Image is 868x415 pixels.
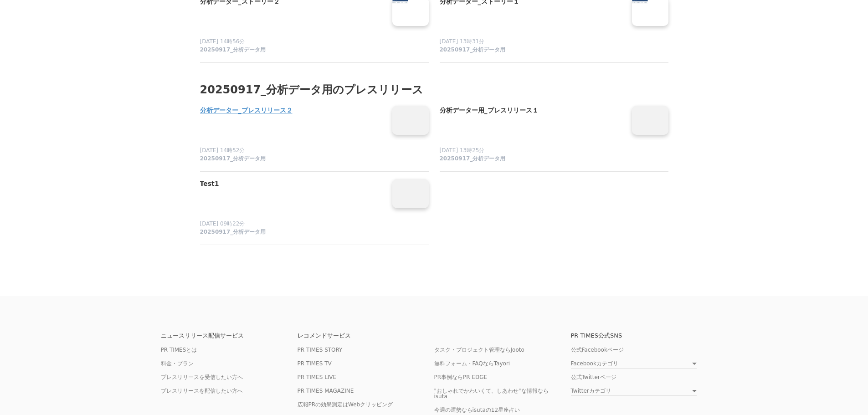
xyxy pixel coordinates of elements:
a: PR TIMES MAGAZINE [298,388,354,394]
span: 20250917_分析データ用 [200,46,266,54]
span: [DATE] 14時52分 [200,147,245,154]
a: "おしゃれでかわいくて、しあわせ"な情報ならisuta [434,388,549,400]
p: PR TIMES公式SNS [571,333,708,338]
a: 20250917_分析データ用 [200,46,385,55]
a: Facebookカテゴリ [571,361,697,369]
a: プレスリリースを受信したい方へ [161,374,243,380]
p: レコメンドサービス [298,333,434,338]
h4: 分析データー_プレスリリース２ [200,106,385,116]
p: ニュースリリース配信サービス [161,333,298,338]
a: PR TIMES LIVE [298,374,337,380]
a: 今週の運勢ならisutaの12星座占い [434,407,520,413]
a: タスク・プロジェクト管理ならJooto [434,347,524,353]
a: Twitterカテゴリ [571,388,697,396]
span: [DATE] 13時31分 [440,38,485,45]
span: 20250917_分析データ用 [440,46,506,54]
h2: 20250917_分析データ用のプレスリリース [200,81,668,98]
a: PR TIMES STORY [298,347,343,353]
a: 料金・プラン [161,360,194,367]
a: 20250917_分析データ用 [440,46,625,55]
a: PR事例ならPR EDGE [434,374,488,380]
a: 20250917_分析データ用 [200,228,385,237]
a: 公式Facebookページ [571,347,624,353]
span: 20250917_分析データ用 [200,155,266,163]
a: 広報PRの効果測定はWebクリッピング [298,401,393,408]
a: 公式Twitterページ [571,374,616,380]
a: 無料フォーム・FAQならTayori [434,360,510,367]
span: [DATE] 13時25分 [440,147,485,154]
a: Test1 [200,179,385,198]
span: 20250917_分析データ用 [440,155,506,163]
a: 分析データー用_プレスリリース１ [440,106,625,125]
a: 20250917_分析データ用 [200,155,385,164]
span: [DATE] 09時22分 [200,220,245,227]
a: 20250917_分析データ用 [440,155,625,164]
span: 20250917_分析データ用 [200,228,266,236]
span: [DATE] 14時56分 [200,38,245,45]
a: プレスリリースを配信したい方へ [161,388,243,394]
a: 分析データー_プレスリリース２ [200,106,385,125]
a: PR TIMESとは [161,347,197,353]
h4: Test1 [200,179,385,189]
a: PR TIMES TV [298,360,332,367]
h4: 分析データー用_プレスリリース１ [440,106,625,116]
